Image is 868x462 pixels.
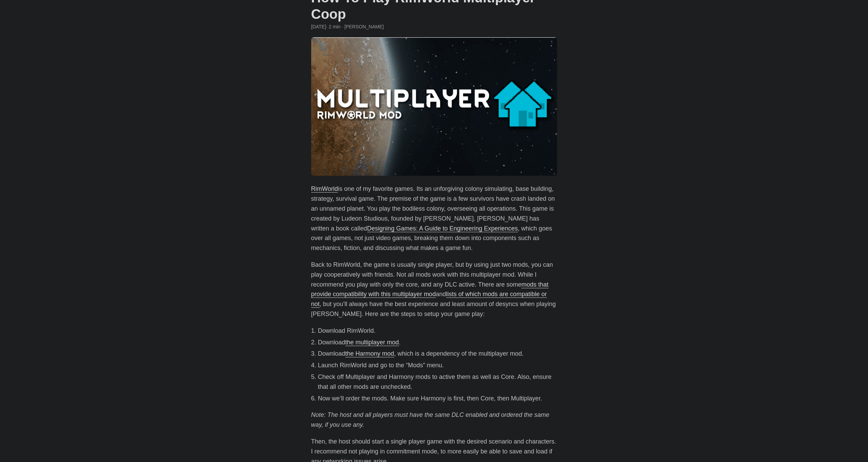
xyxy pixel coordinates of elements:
li: Launch RimWorld and go to the “Mods” menu. [318,360,557,370]
li: Check off Multiplayer and Harmony mods to active them as well as Core. Also, ensure that all othe... [318,372,557,392]
div: · 2 min · [PERSON_NAME] [311,23,557,30]
a: Designing Games: A Guide to Engineering Experiences [367,225,518,232]
li: Now we’ll order the mods. Make sure Harmony is first, then Core, then Multiplayer. [318,394,557,404]
p: is one of my favorite games. Its an unforgiving colony simulating, base building, strategy, survi... [311,184,557,253]
a: the multiplayer mod [345,339,399,346]
span: 2022-03-31 22:46:07 -0400 -0400 [311,23,326,30]
em: Note: The host and all players must have the same DLC enabled and ordered the same way, if you us... [311,411,549,428]
p: Back to RimWorld, the game is usually single player, but by using just two mods, you can play coo... [311,260,557,319]
a: RimWorld [311,185,338,192]
a: the Harmony mod [345,350,394,357]
li: Download , which is a dependency of the multiplayer mod. [318,349,557,359]
li: Download RimWorld. [318,326,557,336]
li: Download . [318,338,557,347]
